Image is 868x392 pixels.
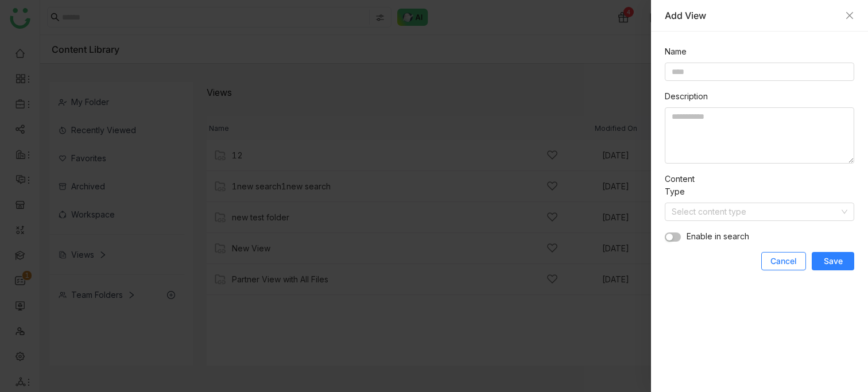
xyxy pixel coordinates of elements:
[761,252,806,270] button: Cancel
[665,173,712,198] label: Content Type
[824,255,843,267] span: Save
[770,255,797,267] span: Cancel
[812,252,854,270] button: Save
[687,230,749,243] span: Enable in search
[665,45,687,58] label: Name
[665,90,708,103] label: Description
[665,9,839,22] div: Add View
[845,11,854,20] button: Close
